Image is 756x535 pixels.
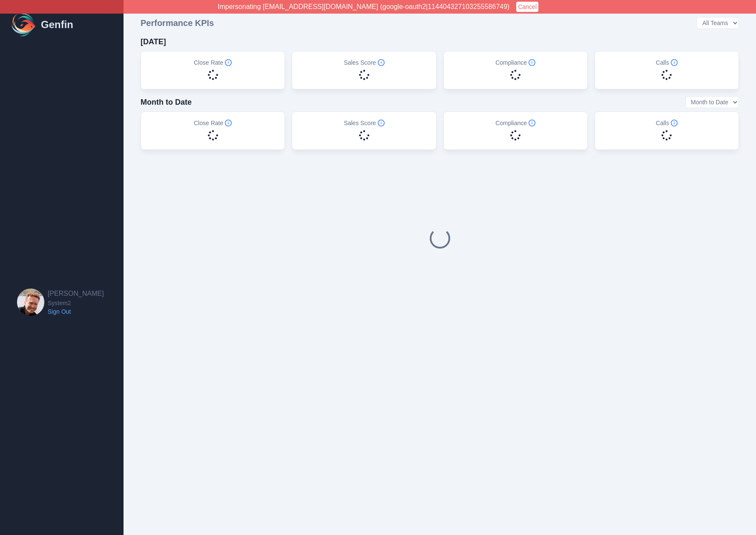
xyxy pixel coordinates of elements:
[495,119,535,127] h5: Compliance
[378,59,385,66] span: Info
[48,299,104,307] span: System2
[10,11,37,38] img: Logo
[48,289,104,299] h2: [PERSON_NAME]
[529,120,535,126] span: Info
[48,307,104,316] a: Sign Out
[225,120,232,126] span: Info
[141,96,192,108] h4: Month to Date
[671,59,678,66] span: Info
[656,119,678,127] h5: Calls
[141,17,214,29] h3: Performance KPIs
[495,58,535,67] h5: Compliance
[41,18,73,31] h1: Genfin
[225,59,232,66] span: Info
[671,120,678,126] span: Info
[529,59,535,66] span: Info
[141,36,166,48] h4: [DATE]
[516,2,538,12] button: Cancel
[344,58,384,67] h5: Sales Score
[17,289,44,316] img: Brian Dunagan
[378,120,385,126] span: Info
[656,58,678,67] h5: Calls
[194,119,232,127] h5: Close Rate
[194,58,232,67] h5: Close Rate
[344,119,384,127] h5: Sales Score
